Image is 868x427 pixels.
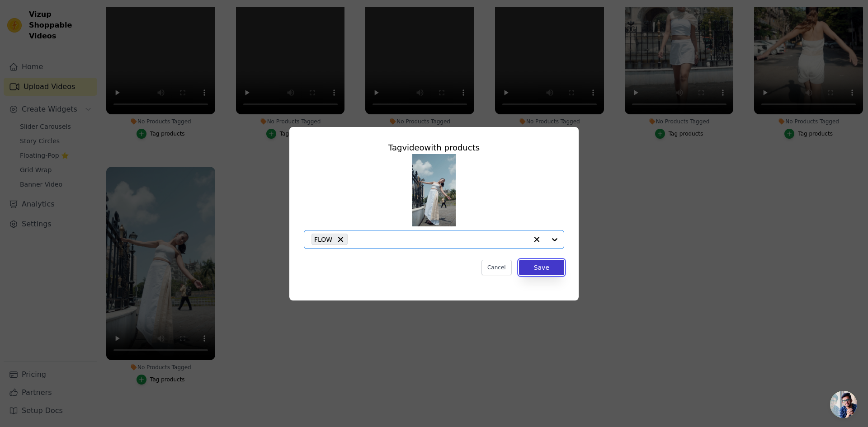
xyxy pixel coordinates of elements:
[412,154,456,226] img: tn-65f784affc6342b69518dcf07c7677dc.png
[314,234,332,244] span: FLOW
[830,391,857,418] div: Open chat
[519,260,564,275] button: Save
[481,260,512,275] button: Cancel
[304,141,564,154] div: Tag video with products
